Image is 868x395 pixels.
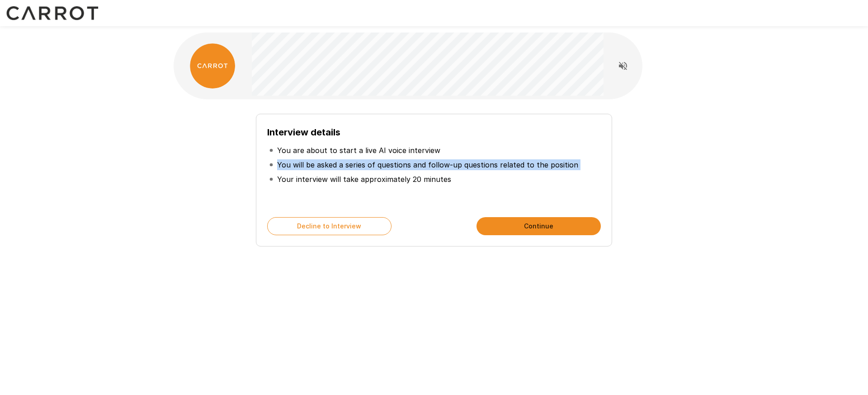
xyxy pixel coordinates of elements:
img: carrot_logo.png [190,43,235,88]
p: Your interview will take approximately 20 minutes [277,174,451,185]
b: Interview details [267,127,340,138]
p: You are about to start a live AI voice interview [277,145,440,156]
button: Decline to Interview [267,217,392,235]
button: Continue [476,217,601,235]
p: You will be asked a series of questions and follow-up questions related to the position [277,159,578,170]
button: Read questions aloud [614,57,632,75]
